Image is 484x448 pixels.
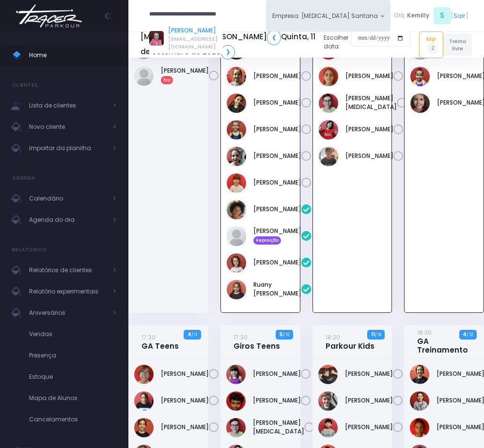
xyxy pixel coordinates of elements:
[12,76,38,95] h4: Clientes
[227,200,246,219] img: Giulia Coelho Mariano
[253,98,301,107] a: [PERSON_NAME]
[253,227,301,244] a: [PERSON_NAME] Reposição
[227,120,246,139] img: Manuela Andrade Bertolla
[29,413,116,426] span: Cancelamentos
[417,328,468,355] a: 18:30GA Treinamento
[419,31,443,58] a: Exp2
[345,370,393,378] a: [PERSON_NAME]
[345,125,393,134] a: [PERSON_NAME]
[12,169,36,188] h4: Agenda
[227,173,246,193] img: Mariana Namie Takatsuki Momesso
[319,120,338,139] img: Lorena mie sato ayres
[253,280,301,298] a: Ruany [PERSON_NAME]
[29,214,107,226] span: Agenda do dia
[226,365,246,384] img: Isabela Fantan Nicoleti
[345,152,393,160] a: [PERSON_NAME]
[407,11,429,20] span: Kemilly
[443,34,472,56] a: Treino livre
[345,94,397,111] a: [PERSON_NAME][MEDICAL_DATA]
[283,332,289,338] small: / 10
[253,418,304,436] a: [PERSON_NAME][MEDICAL_DATA]
[161,396,209,405] a: [PERSON_NAME]
[253,236,281,244] span: Reposição
[467,332,473,338] small: / 12
[161,76,173,84] span: Exp
[410,418,429,437] img: Laura Varjão
[318,391,338,411] img: Gael Prado Cesena
[161,66,209,84] a: [PERSON_NAME]Exp
[29,307,107,319] span: Aniversários
[134,365,154,384] img: AMANDA OLINDA SILVESTRE DE PAIVA
[345,72,393,80] a: [PERSON_NAME]
[427,43,438,54] span: 2
[345,423,393,432] a: [PERSON_NAME]
[417,328,432,337] small: 18:30
[29,49,116,62] span: Home
[319,93,338,113] img: João Vitor Fontan Nicoleti
[234,333,280,351] a: 17:30Giros Teens
[227,147,246,166] img: Mariana Garzuzi Palma
[253,370,301,378] a: [PERSON_NAME]
[29,121,107,133] span: Novo cliente
[326,333,375,351] a: 18:30Parkour Kids
[318,365,338,384] img: Bernardo campos sallum
[29,99,107,112] span: Lista de clientes
[267,30,281,45] a: ❮
[326,333,340,341] small: 18:30
[141,333,179,351] a: 17:30GA Teens
[161,423,209,432] a: [PERSON_NAME]
[410,365,429,384] img: Evelyn Melazzo Bolzan
[319,147,338,166] img: Lucas figueiredo guedes
[463,331,467,338] strong: 4
[29,285,107,298] span: Relatório experimentais
[453,11,466,20] a: Sair
[227,227,246,246] img: Larissa Teodoro Dangebel de Oliveira
[318,418,338,437] img: Henrique Saito
[29,142,107,154] span: Importar da planilha
[319,67,338,86] img: Anna Júlia Roque Silva
[226,418,246,437] img: João Vitor Fontan Nicoleti
[253,178,301,187] a: [PERSON_NAME]
[29,192,107,205] span: Calendário
[390,6,472,26] div: [ ]
[29,392,116,404] span: Mapa de Alunos
[394,11,406,20] span: Olá,
[134,66,154,86] img: Manuela Figueiredo
[29,371,116,383] span: Estoque
[345,396,393,405] a: [PERSON_NAME]
[410,93,430,113] img: Maria Helena Coelho Mariano
[253,205,301,214] a: [PERSON_NAME]
[221,45,235,60] a: ❯
[161,370,209,378] a: [PERSON_NAME]
[226,391,246,411] img: João Pedro Oliveira de Meneses
[253,396,301,405] a: [PERSON_NAME]
[253,152,301,160] a: [PERSON_NAME]
[12,240,47,260] h4: Relatórios
[141,27,410,62] div: Escolher data:
[227,253,246,273] img: Nina Diniz Scatena Alves
[191,332,197,338] small: / 11
[371,331,375,338] strong: 11
[168,26,223,35] a: [PERSON_NAME]
[29,349,116,362] span: Presença
[253,258,301,267] a: [PERSON_NAME]
[134,391,154,411] img: Ana Clara Martins Silva
[410,67,430,86] img: Maria Cecília Menezes Rodrigues
[434,7,451,24] span: S
[29,328,116,340] span: Vendas
[187,331,191,338] strong: 4
[234,333,248,341] small: 17:30
[375,332,381,338] small: / 16
[168,35,223,51] span: [EMAIL_ADDRESS][DOMAIN_NAME]
[29,264,107,277] span: Relatórios de clientes
[141,30,316,59] h5: [MEDICAL_DATA] [PERSON_NAME] Quinta, 11 de Setembro de 2025
[141,333,156,341] small: 17:30
[253,125,301,134] a: [PERSON_NAME]
[280,331,283,338] strong: 5
[410,391,429,411] img: Julia Ruggero Rodrigues
[227,93,246,113] img: Livia Baião Gomes
[134,418,154,437] img: Beatriz Lagazzi Penteado
[227,67,246,86] img: Lara Prado Pfefer
[253,72,301,80] a: [PERSON_NAME]
[227,280,246,299] img: Ruany Liz Franco Delgado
